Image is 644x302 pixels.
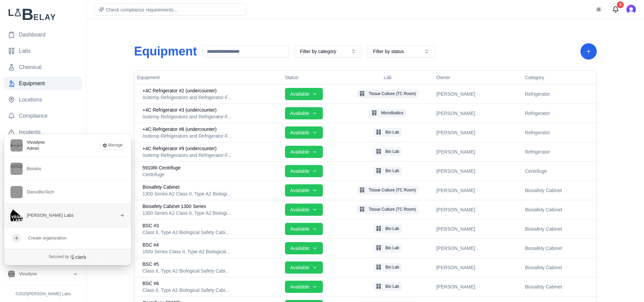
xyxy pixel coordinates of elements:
[341,71,434,84] th: Lab
[367,45,435,57] button: Filter by status
[135,71,282,84] th: Equipment
[19,112,47,120] span: Compliance
[27,145,45,152] span: Admin
[282,71,342,84] th: Status
[285,261,323,274] button: Available
[27,189,54,195] span: DemoBioTech
[626,5,636,14] img: Ross Martin-Wells
[522,161,596,181] td: Centrifuge
[143,87,217,94] span: +4C Refrigerator #2 (undercounter)
[285,204,323,216] button: Available
[522,219,596,238] td: Biosafety Cabinet
[580,43,597,60] button: Add Equipment
[285,242,323,254] button: Available
[522,142,596,161] td: Refrigerator
[522,103,596,123] td: Refrigerator
[373,147,402,156] button: Bio Lab
[143,184,180,190] span: Biosafety Cabinet
[285,165,323,177] button: Available
[522,258,596,277] td: Biosafety Cabinet
[434,123,522,142] td: [PERSON_NAME]
[143,241,159,248] span: BSC #4
[373,263,402,271] button: Bio Lab
[143,126,217,133] span: +4C Refrigerator #8 (undercounter)
[285,126,323,139] button: Available
[373,244,402,252] button: Bio Lab
[373,167,402,175] button: Bio Lab
[4,8,82,20] img: Lab Belay Logo
[4,134,131,265] div: Vivodyne is active
[27,166,41,172] span: Biolabs
[373,282,402,291] button: Bio Lab
[143,210,280,216] div: 1300 Series A2 Class II, Type A2 Biological Safety Cabinet
[106,7,177,13] span: Check compliance requirements...
[10,139,23,152] img: Vivodyne
[143,145,217,152] span: +4C Refrigerator #9 (undercounter)
[10,163,23,175] img: Biolabs
[4,227,132,249] button: Create organization
[19,31,45,39] span: Dashboard
[522,200,596,219] td: Biosafety Cabinet
[19,96,42,104] span: Locations
[143,133,280,139] div: Isotemp Refrigerators and Refrigerator-Freezers
[143,287,280,294] div: Class II, Type A2 Biological Safety Cabinet 1500 Series A2
[49,254,69,260] p: Secured by
[19,79,45,88] span: Equipment
[434,161,522,181] td: [PERSON_NAME]
[434,181,522,200] td: [PERSON_NAME]
[285,107,323,119] button: Available
[593,3,605,16] button: Toggle theme
[143,203,206,210] span: Biosafety Cabinet 1300 Series
[143,280,159,287] span: BSC #6
[434,238,522,258] td: [PERSON_NAME]
[434,142,522,161] td: [PERSON_NAME]
[285,281,323,293] button: Available
[143,190,280,197] div: 1300 Series A2 Class II, Type A2 Biological Safety Cabinet
[357,205,419,213] button: Tissue Culture (TC Room)
[4,291,82,297] p: © 2025 [PERSON_NAME] Labs
[19,128,41,136] span: Incidents
[434,200,522,219] td: [PERSON_NAME]
[143,222,159,229] span: BSC #3
[70,255,87,259] a: Clerk logo
[285,88,323,100] button: Available
[294,45,362,57] button: Filter by category
[143,171,280,178] div: Centrifuge
[357,186,419,194] button: Tissue Culture (TC Room)
[100,141,125,149] button: Manage
[434,103,522,123] td: [PERSON_NAME]
[434,84,522,103] td: [PERSON_NAME]
[285,223,323,235] button: Available
[434,71,522,84] th: Owner
[143,107,217,113] span: +4C Refrigerator #3 (undercounter)
[10,186,23,198] img: DemoBioTech
[285,146,323,158] button: Available
[143,113,280,120] div: Isotemp Refrigerators and Refrigerator-Freezers
[27,139,45,145] span: Vivodyne
[143,248,280,255] div: 1500 Series Class II, Type A2 Biological Safety Cabinet
[143,152,280,159] div: Isotemp Refrigerators and Refrigerator-Freezers
[373,128,402,136] button: Bio Lab
[626,5,636,14] button: Open user button
[19,63,42,71] span: Chemical
[357,90,419,98] button: Tissue Culture (TC Room)
[27,212,74,218] span: Vega Labs
[369,109,406,117] button: Microfluidics
[285,184,323,196] button: Available
[19,47,31,55] span: Labs
[143,164,181,171] span: 5910Ri Centrifuge
[143,268,280,274] div: Class II, Type A2 Biological Safety Cabinet 1500 Series A2
[19,271,37,277] span: Vivodyne
[522,71,596,84] th: Category
[522,277,596,296] td: Biosafety Cabinet
[522,238,596,258] td: Biosafety Cabinet
[143,229,280,236] div: Class II, Type A2 Biological Safety Cabinet 1500 Series A2
[143,261,159,268] span: BSC #5
[4,157,132,227] div: List of all organization memberships
[522,84,596,103] td: Refrigerator
[10,209,23,222] img: Vega Labs
[522,181,596,200] td: Biosafety Cabinet
[434,258,522,277] td: [PERSON_NAME]
[434,219,522,238] td: [PERSON_NAME]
